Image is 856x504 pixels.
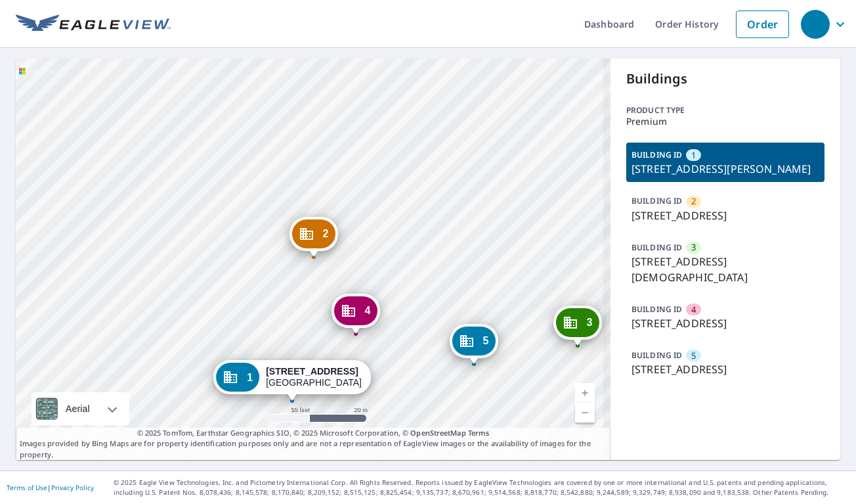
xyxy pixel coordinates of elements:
a: Current Level 19, Zoom In [575,383,595,403]
p: [STREET_ADDRESS] [631,315,819,331]
a: Terms of Use [7,483,47,492]
span: 2 [691,195,696,208]
p: Images provided by Bing Maps are for property identification purposes only and are not a represen... [16,428,610,461]
div: Dropped pin, building 2, Commercial property, 3812 Weirman Ave Cincinnati, OH 45211 [289,217,337,258]
a: Terms [468,428,490,438]
span: © 2025 TomTom, Earthstar Geographics SIO, © 2025 Microsoft Corporation, © [137,428,490,439]
div: Dropped pin, building 4, Commercial property, 4380 Bridgetown Rd Cincinnati, OH 45211 [332,294,380,334]
p: BUILDING ID [631,149,682,160]
p: [STREET_ADDRESS] [631,361,819,377]
a: Order [736,11,789,38]
p: Buildings [626,69,824,89]
a: Current Level 19, Zoom Out [575,403,595,423]
img: EV Logo [16,14,171,34]
p: [STREET_ADDRESS][DEMOGRAPHIC_DATA] [631,254,819,285]
div: Aerial [62,392,94,425]
span: 4 [691,304,696,316]
div: Dropped pin, building 3, Commercial property, 3813 Church Ln Cincinnati, OH 45211 [553,306,602,346]
div: [GEOGRAPHIC_DATA] [266,366,362,388]
p: BUILDING ID [631,242,682,253]
p: Product type [626,104,824,116]
span: 3 [587,317,593,327]
div: Aerial [32,392,129,425]
p: BUILDING ID [631,304,682,315]
p: BUILDING ID [631,195,682,206]
div: Dropped pin, building 1, Commercial property, 4390 Bridgetown Rd Cincinnati, OH 45211 [213,360,371,401]
div: Dropped pin, building 5, Commercial property, 4378 Bridgetown Rd Cincinnati, OH 45211 [450,324,498,365]
span: 5 [483,336,489,346]
span: 2 [322,229,328,239]
p: Premium [626,116,824,127]
p: | [7,484,94,492]
a: OpenStreetMap [410,428,465,438]
span: 4 [365,306,371,315]
p: © 2025 Eagle View Technologies, Inc. and Pictometry International Corp. All Rights Reserved. Repo... [114,478,849,497]
strong: [STREET_ADDRESS] [266,366,358,377]
a: Privacy Policy [51,483,94,492]
p: [STREET_ADDRESS][PERSON_NAME] [631,161,819,177]
span: 1 [691,149,696,162]
span: 3 [691,241,696,254]
p: BUILDING ID [631,350,682,361]
p: [STREET_ADDRESS] [631,208,819,223]
span: 5 [691,350,696,362]
span: 1 [247,373,253,382]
